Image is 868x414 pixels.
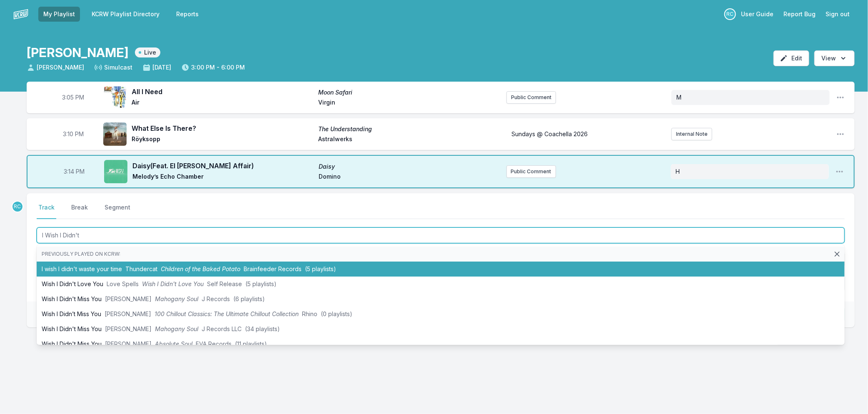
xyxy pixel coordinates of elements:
[105,295,152,302] span: [PERSON_NAME]
[836,167,844,176] button: Open playlist item options
[64,167,85,176] span: Timestamp
[105,310,151,317] span: [PERSON_NAME]
[181,63,245,72] span: 3:00 PM - 6:00 PM
[318,98,500,108] span: Virgin
[202,295,230,302] span: J Records
[37,262,845,277] li: I wish I didn't waste your time
[70,203,90,219] button: Break
[104,160,127,183] img: Daisy
[37,292,845,307] li: Wish I Didn't Miss You
[155,310,299,317] span: 100 Chillout Classics: The Ultimate Chillout Collection
[321,310,352,317] span: (0 playlists)
[305,265,336,272] span: (5 playlists)
[318,125,500,133] span: The Understanding
[37,337,845,352] li: Wish I Didn't Miss You
[132,161,314,171] span: Daisy (Feat. El [PERSON_NAME] Affair)
[132,87,313,97] span: All I Need
[245,325,280,332] span: (34 playlists)
[506,165,556,178] button: Public Comment
[155,340,192,347] span: Absolute Soul
[724,8,736,20] p: Raul Campos
[94,63,132,72] span: Simulcast
[37,247,845,262] li: Previously played on KCRW:
[814,50,855,66] button: Open options
[511,130,588,137] span: Sundays @ Coachella 2026
[132,98,313,108] span: Air
[87,7,165,22] a: KCRW Playlist Directory
[671,128,712,140] button: Internal Note
[132,172,314,182] span: Melody’s Echo Chamber
[125,265,157,272] span: Thundercat
[37,277,845,292] li: Wish I Didn't Love You
[319,172,500,182] span: Domino
[207,280,242,287] span: Self Release
[821,7,855,22] button: Sign out
[319,162,500,171] span: Daisy
[235,340,267,347] span: (11 playlists)
[202,325,242,332] span: J Records LLC
[836,130,845,138] button: Open playlist item options
[778,7,821,22] a: Report Bug
[12,201,23,212] p: Raul Campos
[155,325,198,332] span: Mahogany Soul
[302,310,317,317] span: Rhino
[155,295,198,302] span: Mahogany Soul
[132,123,313,133] span: What Else Is There?
[676,94,681,101] span: M
[318,88,500,97] span: Moon Safari
[103,203,132,219] button: Segment
[318,135,500,145] span: Astralwerks
[103,86,127,109] img: Moon Safari
[836,93,845,102] button: Open playlist item options
[37,203,56,219] button: Track
[196,340,232,347] span: EVA Records
[13,7,28,22] img: logo-white-87cec1fa9cbef997252546196dc51331.png
[736,7,778,22] a: User Guide
[62,93,85,102] span: Timestamp
[773,50,809,66] button: Edit
[105,325,152,332] span: [PERSON_NAME]
[132,135,313,145] span: Röyksopp
[38,7,80,22] a: My Playlist
[142,63,171,72] span: [DATE]
[37,322,845,337] li: Wish I Didn't Miss You
[63,130,84,138] span: Timestamp
[245,280,277,287] span: (5 playlists)
[161,265,240,272] span: Children of the Baked Potato
[676,168,680,175] span: H
[27,63,84,72] span: [PERSON_NAME]
[233,295,265,302] span: (6 playlists)
[103,122,127,146] img: The Understanding
[506,91,556,104] button: Public Comment
[171,7,204,22] a: Reports
[142,280,204,287] span: Wish I Didn't Love You
[37,227,845,243] input: Track Title
[244,265,302,272] span: Brainfeeder Records
[37,307,845,322] li: Wish I Didn’t Miss You
[27,45,128,60] h1: [PERSON_NAME]
[135,47,160,57] span: Live
[105,340,152,347] span: [PERSON_NAME]
[107,280,139,287] span: Love Spells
